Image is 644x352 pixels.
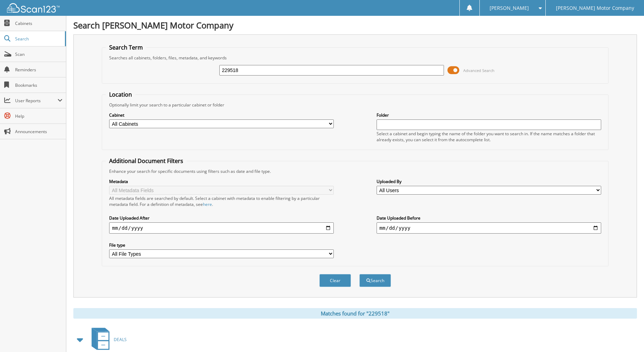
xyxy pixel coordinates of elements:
[15,82,62,88] span: Bookmarks
[377,222,601,234] input: end
[15,67,62,73] span: Reminders
[109,112,334,118] label: Cabinet
[106,91,135,98] legend: Location
[109,242,334,248] label: File type
[463,68,494,73] span: Advanced Search
[109,222,334,234] input: start
[106,44,146,51] legend: Search Term
[7,3,60,13] img: scan123-logo-white.svg
[490,6,529,10] span: [PERSON_NAME]
[556,6,634,10] span: [PERSON_NAME] Motor Company
[106,168,604,174] div: Enhance your search for specific documents using filters such as date and file type.
[106,102,604,108] div: Optionally limit your search to a particular cabinet or folder
[319,274,351,287] button: Clear
[73,19,637,31] h1: Search [PERSON_NAME] Motor Company
[73,308,637,319] div: Matches found for "229518"
[114,337,127,343] span: DEALS
[377,178,601,184] label: Uploaded By
[109,195,334,207] div: All metadata fields are searched by default. Select a cabinet with metadata to enable filtering b...
[15,20,62,26] span: Cabinets
[15,36,61,42] span: Search
[106,55,604,61] div: Searches all cabinets, folders, files, metadata, and keywords
[15,98,58,104] span: User Reports
[377,112,601,118] label: Folder
[109,178,334,184] label: Metadata
[109,215,334,221] label: Date Uploaded After
[15,51,62,57] span: Scan
[15,113,62,119] span: Help
[359,274,391,287] button: Search
[377,215,601,221] label: Date Uploaded Before
[203,201,212,207] a: here
[15,129,62,135] span: Announcements
[377,131,601,143] div: Select a cabinet and begin typing the name of the folder you want to search in. If the name match...
[106,157,187,165] legend: Additional Document Filters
